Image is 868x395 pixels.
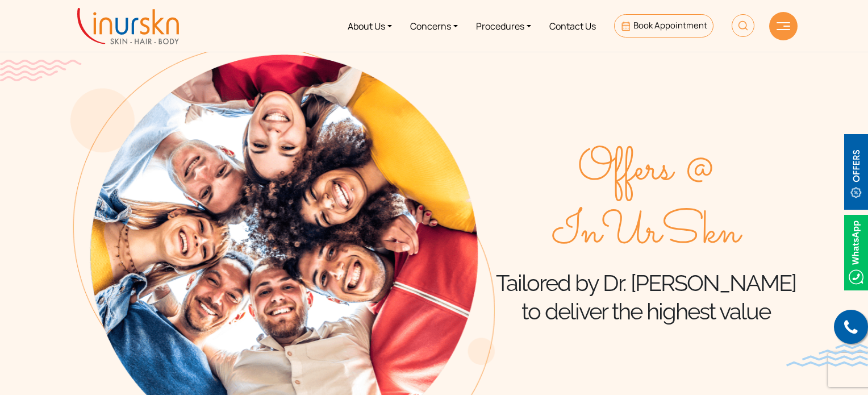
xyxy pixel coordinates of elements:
img: HeaderSearch [732,14,754,37]
a: About Us [339,5,401,47]
a: Concerns [401,5,467,47]
div: Tailored by Dr. [PERSON_NAME] to deliver the highest value [495,138,798,326]
a: Contact Us [540,5,605,47]
a: Procedures [467,5,540,47]
a: Book Appointment [614,14,713,38]
img: inurskn-logo [77,8,179,44]
img: bluewave [786,344,868,367]
span: Offers @ InUrSkn [495,138,798,264]
span: Book Appointment [633,19,707,31]
img: Whatsappicon [844,215,868,290]
a: Whatsappicon [844,245,868,257]
img: hamLine.svg [777,22,790,30]
img: offerBt [844,134,868,210]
